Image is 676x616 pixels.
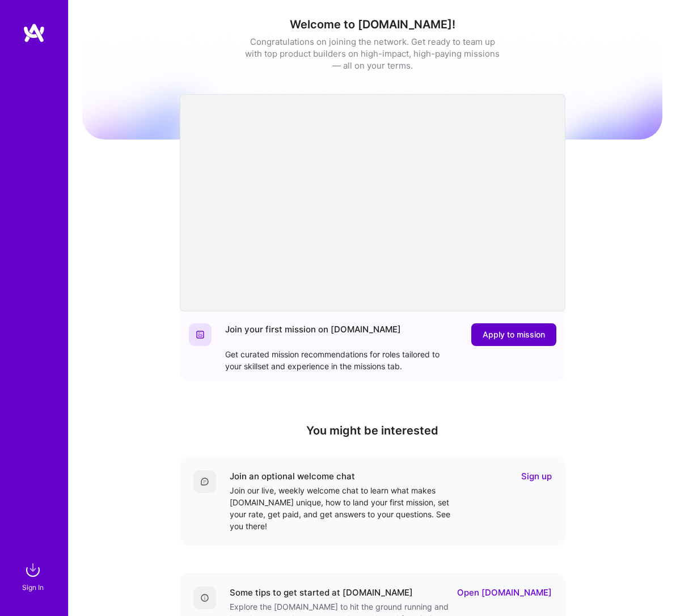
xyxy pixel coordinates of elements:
[230,484,457,532] div: Join our live, weekly welcome chat to learn what makes [DOMAIN_NAME] unique, how to land your fir...
[22,581,44,593] div: Sign In
[230,587,413,598] div: Some tips to get started at [DOMAIN_NAME]
[483,329,545,340] span: Apply to mission
[180,94,565,311] iframe: video
[230,470,355,482] div: Join an optional welcome chat
[180,424,565,437] h4: You might be interested
[200,477,209,486] img: Comment
[23,23,45,43] img: logo
[245,36,500,71] div: Congratulations on joining the network. Get ready to team up with top product builders on high-im...
[200,593,209,602] img: Details
[82,18,662,31] h1: Welcome to [DOMAIN_NAME]!
[24,559,44,593] a: sign inSign In
[225,348,452,372] div: Get curated mission recommendations for roles tailored to your skillset and experience in the mis...
[471,323,556,346] button: Apply to mission
[457,587,552,598] a: Open [DOMAIN_NAME]
[521,470,552,482] a: Sign up
[22,559,44,581] img: sign in
[225,323,401,346] div: Join your first mission on [DOMAIN_NAME]
[196,330,205,339] img: Website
